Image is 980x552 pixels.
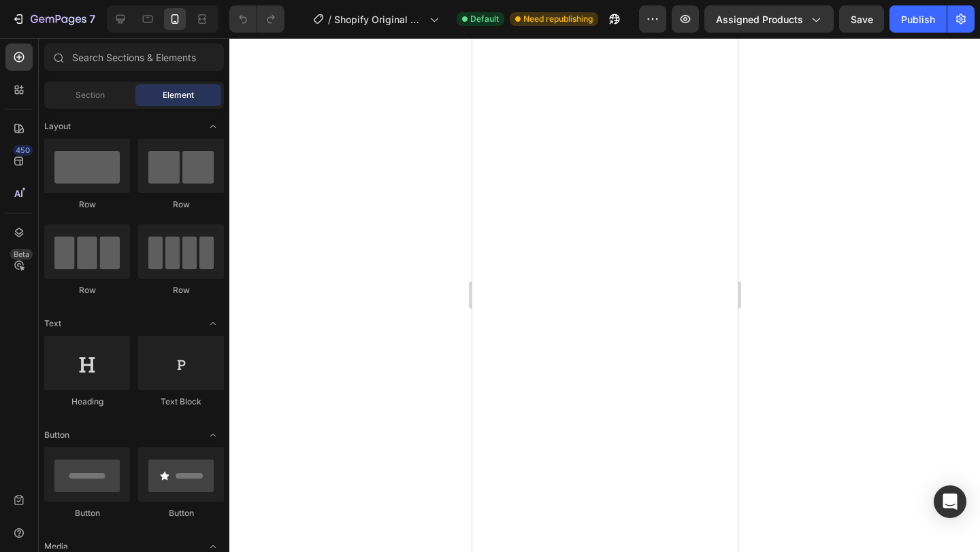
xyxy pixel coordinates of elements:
[44,429,69,441] span: Button
[901,12,935,27] div: Publish
[229,5,284,33] div: Undo/Redo
[44,199,130,211] div: Row
[13,145,33,156] div: 450
[328,12,331,27] span: /
[716,12,803,27] span: Assigned Products
[934,485,966,518] div: Open Intercom Messenger
[470,13,499,25] span: Default
[163,89,194,101] span: Element
[202,424,224,446] span: Toggle open
[202,116,224,137] span: Toggle open
[851,14,873,25] span: Save
[5,5,101,33] button: 7
[44,284,130,296] div: Row
[44,44,224,71] input: Search Sections & Elements
[138,284,224,296] div: Row
[44,120,71,133] span: Layout
[472,38,738,552] iframe: Design area
[44,507,130,519] div: Button
[839,5,884,33] button: Save
[44,317,61,330] span: Text
[138,199,224,211] div: Row
[523,13,593,25] span: Need republishing
[202,313,224,334] span: Toggle open
[889,5,947,33] button: Publish
[44,396,130,408] div: Heading
[334,12,424,27] span: Shopify Original Product Template
[704,5,834,33] button: Assigned Products
[76,89,105,101] span: Section
[89,11,95,27] p: 7
[10,249,33,260] div: Beta
[138,507,224,519] div: Button
[138,396,224,408] div: Text Block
